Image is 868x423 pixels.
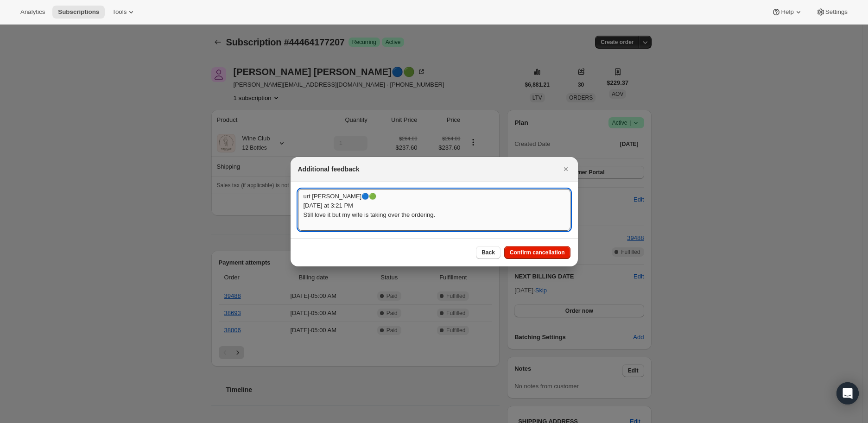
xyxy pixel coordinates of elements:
[20,8,45,16] span: Analytics
[825,8,848,16] span: Settings
[476,246,501,259] button: Back
[559,163,572,176] button: Close
[811,6,853,19] button: Settings
[781,8,793,16] span: Help
[112,8,127,16] span: Tools
[766,6,808,19] button: Help
[107,6,141,19] button: Tools
[504,246,570,259] button: Confirm cancellation
[58,8,99,16] span: Subscriptions
[15,6,51,19] button: Analytics
[52,6,105,19] button: Subscriptions
[510,249,565,256] span: Confirm cancellation
[836,382,859,404] div: Open Intercom Messenger
[482,249,495,256] span: Back
[298,189,570,231] textarea: urt [PERSON_NAME]🔵🟢 [DATE] at 3:21 PM Still love it but my wife is taking over the ordering.
[298,164,360,174] h2: Additional feedback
